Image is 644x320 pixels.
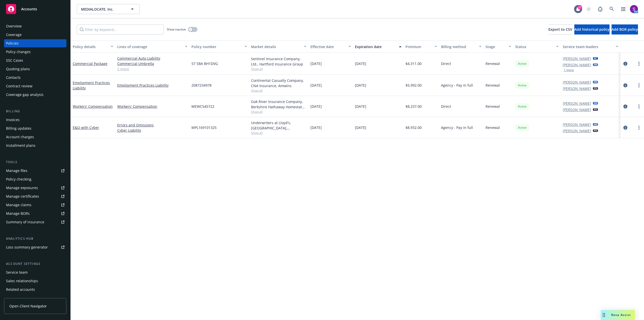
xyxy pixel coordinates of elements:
div: Contract review [6,82,32,90]
a: Quoting plans [4,65,66,73]
button: Market details [249,41,308,53]
span: MPL169101325 [191,125,217,130]
button: 1 more [564,68,574,72]
span: Agency - Pay in full [441,83,473,88]
span: Agency - Pay in full [441,125,473,130]
button: Policy number [189,41,249,53]
a: Cyber Liability [117,128,187,133]
a: Report a Bug [595,4,605,14]
img: photo [630,5,638,13]
span: [DATE] [355,61,366,66]
span: [DATE] [355,104,366,109]
div: Summary of insurance [6,218,44,226]
div: 17 [578,5,582,10]
span: Direct [441,61,451,66]
a: Contract review [4,82,66,90]
a: circleInformation [622,125,628,131]
div: Analytics hub [4,236,66,241]
span: Active [517,125,527,130]
div: Service team leaders [563,44,613,49]
span: [DATE] [310,104,322,109]
span: [DATE] [310,83,322,88]
a: Manage files [4,167,66,175]
a: 2 more [117,66,187,72]
a: [PERSON_NAME] [563,101,591,106]
span: Accounts [21,7,37,11]
a: [PERSON_NAME] [563,86,591,91]
div: Drag to move [601,310,607,320]
a: Policies [4,39,66,47]
a: Employment Practices Liability [73,80,110,90]
div: Billing method [441,44,476,49]
a: Manage exposures [4,184,66,192]
a: Search [607,4,617,14]
span: Active [517,83,527,88]
a: more [636,103,642,110]
span: Show inactive [167,27,186,31]
a: Coverage [4,31,66,39]
span: Renewal [486,104,500,109]
a: [PERSON_NAME] [563,62,591,67]
button: Premium [404,41,439,53]
div: Policy checking [6,175,31,183]
span: $8,932.00 [406,125,422,130]
div: Policies [6,39,19,47]
a: Accounts [4,2,66,16]
a: Workers' Compensation [73,104,113,109]
span: [DATE] [310,61,322,66]
a: Coverage gap analysis [4,91,66,99]
a: Related accounts [4,286,66,294]
a: more [636,82,642,88]
div: Sales relationships [6,277,38,285]
a: Installment plans [4,141,66,150]
button: Policy details [71,41,115,53]
a: Commercial Umbrella [117,61,187,66]
div: Contacts [6,74,21,82]
span: MEDIALOCATE, Inc. [81,7,125,12]
button: Service team leaders [561,41,620,53]
div: Oak River Insurance Company, Berkshire Hathaway Homestate Companies (BHHC) [251,99,306,110]
div: Account charges [6,133,34,141]
a: Switch app [618,4,628,14]
div: Sentinel Insurance Company, Ltd., Hartford Insurance Group [251,56,306,67]
div: Manage claims [6,201,31,209]
div: Invoices [6,116,20,124]
div: Manage exposures [6,184,38,192]
div: Billing updates [6,124,31,132]
a: E&O with Cyber [73,125,99,130]
a: circleInformation [622,103,628,110]
span: 57 SBA BH1DVG [191,61,218,66]
a: Overview [4,22,66,30]
div: Service team [6,268,28,276]
div: SSC Cases [6,56,23,64]
a: Contacts [4,74,66,82]
a: [PERSON_NAME] [563,107,591,112]
span: [DATE] [310,125,322,130]
div: Loss summary generator [6,243,48,251]
a: more [636,125,642,131]
a: Invoices [4,116,66,124]
span: $4,311.00 [406,61,422,66]
span: Active [517,104,527,109]
div: Lines of coverage [117,44,182,49]
a: Workers' Compensation [117,104,187,109]
span: Open Client Navigator [9,303,47,309]
div: Market details [251,44,301,49]
div: Billing [4,109,66,114]
button: MEDIALOCATE, Inc. [77,4,140,14]
a: Errors and Omissions [117,122,187,128]
div: Policy details [73,44,108,49]
span: Direct [441,104,451,109]
a: [PERSON_NAME] [563,80,591,85]
button: Billing method [439,41,484,53]
a: Sales relationships [4,277,66,285]
span: Show all [251,88,306,93]
span: Renewal [486,61,500,66]
div: Coverage [6,31,22,39]
input: Filter by keyword... [77,24,164,34]
a: Account charges [4,133,66,141]
span: Export to CSV [548,27,572,32]
div: Manage files [6,167,27,175]
div: Underwriters at Lloyd's, [GEOGRAPHIC_DATA], [PERSON_NAME] of London, CRC Group [251,120,306,131]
